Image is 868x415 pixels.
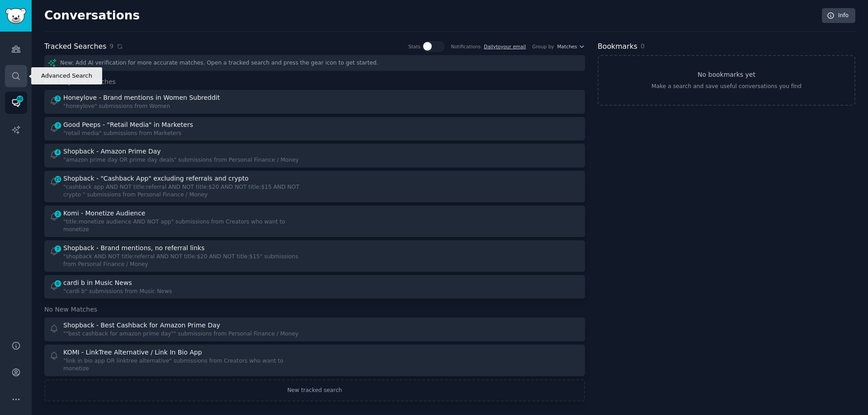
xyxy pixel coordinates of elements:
div: Komi - Monetize Audience [63,209,145,218]
div: Stats [408,43,420,50]
span: 7 [54,246,62,252]
span: 21 [54,176,62,182]
div: ""best cashback for amazon prime day"" submissions from Personal Finance / Money [63,330,298,338]
a: KOMI - LinkTree Alternative / Link In Bio App"link in bio app OR linktree alternative" submission... [44,345,585,376]
div: Shopback - Brand mentions, no referral links [63,243,204,253]
button: Matches [557,43,585,50]
a: 3Good Peeps - "Retail Media" in Marketers"retail media" submissions from Marketers [44,117,585,141]
div: cardi b in Music News [63,278,132,288]
div: "cardi b" submissions from Music News [63,288,172,296]
a: 3Honeylove - Brand mentions in Women Subreddit"honeylove" submissions from Women [44,90,585,114]
h2: Tracked Searches [44,41,106,52]
div: "honeylove" submissions from Women [63,103,222,111]
span: No New Matches [44,305,97,314]
span: Matches [557,43,577,50]
h2: Conversations [44,9,140,23]
span: 4 [54,149,62,155]
div: "amazon prime day OR prime day deals" submissions from Personal Finance / Money [63,156,299,164]
div: New: Add AI verification for more accurate matches. Open a tracked search and press the gear icon... [44,55,585,71]
span: 46 [16,96,24,102]
a: 2Komi - Monetize Audience"title:monetize audience AND NOT app" submissions from Creators who want... [44,205,585,237]
a: Info [822,8,855,23]
div: Honeylove - Brand mentions in Women Subreddit [63,93,220,103]
div: Group by [532,43,554,50]
div: "retail media" submissions from Marketers [63,130,195,138]
span: 9 [109,42,113,51]
a: New tracked search [44,379,585,402]
a: Dailytoyour email [484,44,526,49]
img: GummySearch logo [5,8,26,24]
div: Notifications [451,43,481,50]
div: "title:monetize audience AND NOT app" submissions from Creators who want to monetize [63,218,308,234]
a: No bookmarks yetMake a search and save useful conversations you find [598,55,855,106]
span: 0 [641,42,645,50]
div: KOMI - LinkTree Alternative / Link In Bio App [63,348,202,357]
a: 46 [5,92,27,114]
div: Good Peeps - "Retail Media" in Marketers [63,120,193,130]
div: Shopback - Amazon Prime Day [63,147,161,156]
a: 4Shopback - Amazon Prime Day"amazon prime day OR prime day deals" submissions from Personal Finan... [44,144,585,168]
div: "cashback app AND NOT title:referral AND NOT title:$20 AND NOT title:$15 AND NOT crypto " submiss... [63,183,308,199]
div: "shopback AND NOT title:referral AND NOT title:$20 AND NOT title:$15" submissions from Personal F... [63,253,308,269]
h2: Bookmarks [598,41,637,52]
a: 21Shopback - "Cashback App" excluding referrals and crypto"cashback app AND NOT title:referral AN... [44,171,585,202]
span: New Keyword Matches [44,77,116,87]
div: Shopback - Best Cashback for Amazon Prime Day [63,321,220,330]
h3: No bookmarks yet [698,70,755,79]
div: Shopback - "Cashback App" excluding referrals and crypto [63,174,249,183]
a: 6cardi b in Music News"cardi b" submissions from Music News [44,275,585,299]
div: "link in bio app OR linktree alternative" submissions from Creators who want to monetize [63,357,308,373]
a: 7Shopback - Brand mentions, no referral links"shopback AND NOT title:referral AND NOT title:$20 A... [44,240,585,272]
span: 3 [54,122,62,129]
span: 2 [54,211,62,217]
span: 6 [54,280,62,287]
div: Make a search and save useful conversations you find [651,83,802,91]
a: Shopback - Best Cashback for Amazon Prime Day""best cashback for amazon prime day"" submissions f... [44,317,585,341]
span: 3 [54,95,62,102]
